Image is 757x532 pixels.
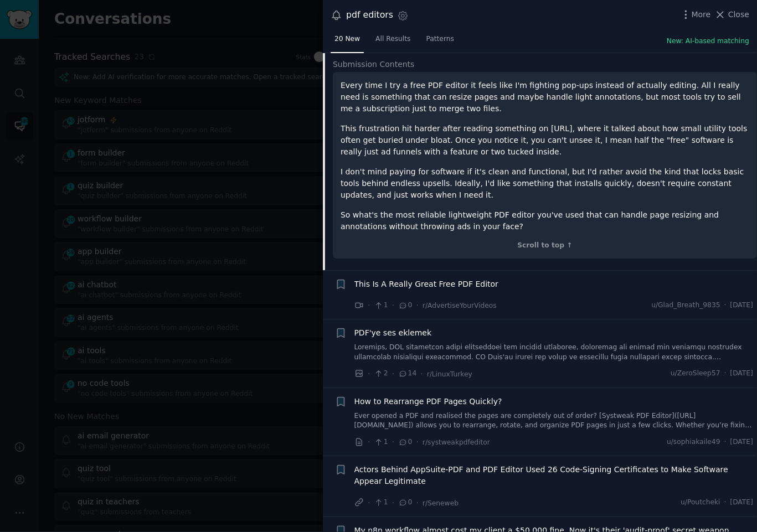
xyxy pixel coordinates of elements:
[416,436,419,448] span: ·
[341,123,749,158] p: This frustration hit harder after reading something on [URL], where it talked about how small uti...
[730,301,753,311] span: [DATE]
[392,497,394,509] span: ·
[730,437,753,447] span: [DATE]
[375,34,410,44] span: All Results
[368,299,370,311] span: ·
[714,9,749,20] button: Close
[667,37,749,47] button: New: AI-based matching
[368,436,370,448] span: ·
[398,369,416,379] span: 14
[681,498,720,508] span: u/Poutcheki
[331,30,364,53] a: 20 New
[423,30,458,53] a: Patterns
[392,299,394,311] span: ·
[372,30,414,53] a: All Results
[398,437,412,447] span: 0
[334,34,360,44] span: 20 New
[374,498,388,508] span: 1
[354,411,754,431] a: Ever opened a PDF and realised the pages are completely out of order? [Systweak PDF Editor]([URL]...
[426,34,454,44] span: Patterns
[368,368,370,380] span: ·
[730,498,753,508] span: [DATE]
[333,59,415,70] span: Submission Contents
[346,8,393,22] div: pdf editors
[416,497,419,509] span: ·
[374,301,388,311] span: 1
[341,166,749,201] p: I don't mind paying for software if it's clean and functional, but I'd rather avoid the kind that...
[354,278,499,290] a: This Is A Really Great Free PDF Editor
[392,368,394,380] span: ·
[724,437,727,447] span: ·
[724,301,727,311] span: ·
[728,9,749,20] span: Close
[427,370,472,378] span: r/LinuxTurkey
[680,9,711,20] button: More
[398,301,412,311] span: 0
[341,209,749,233] p: So what's the most reliable lightweight PDF editor you've used that can handle page resizing and ...
[341,241,749,251] div: Scroll to top ↑
[651,301,720,311] span: u/Glad_Breath_9835
[730,369,753,379] span: [DATE]
[354,464,754,487] a: Actors Behind AppSuite-PDF and PDF Editor Used 26 Code-Signing Certificates to Make Software Appe...
[354,327,432,339] a: PDF'ye ses eklemek
[671,369,720,379] span: u/ZeroSleep57
[423,499,459,507] span: r/Seneweb
[423,438,490,446] span: r/systweakpdfeditor
[398,498,412,508] span: 0
[667,437,720,447] span: u/sophiakaile49
[392,436,394,448] span: ·
[423,302,497,309] span: r/AdvertiseYourVideos
[354,343,754,362] a: Loremips, DOL sitametcon adipi elitseddoei tem incidid utlaboree, doloremag ali enimad min veniam...
[374,369,388,379] span: 2
[368,497,370,509] span: ·
[341,80,749,115] p: Every time I try a free PDF editor it feels like I'm fighting pop-ups instead of actually editing...
[692,9,711,20] span: More
[374,437,388,447] span: 1
[724,498,727,508] span: ·
[416,299,419,311] span: ·
[354,396,502,407] a: How to Rearrange PDF Pages Quickly?
[420,368,423,380] span: ·
[724,369,727,379] span: ·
